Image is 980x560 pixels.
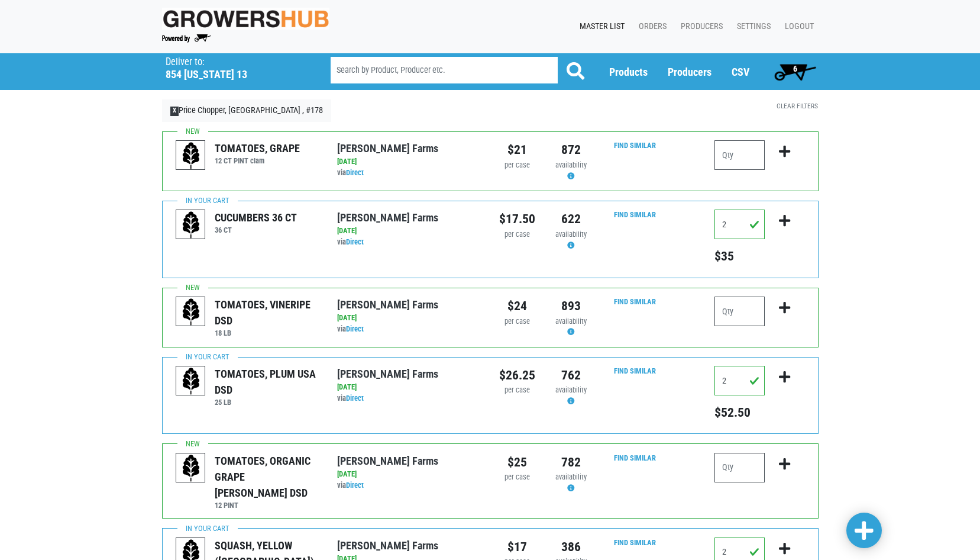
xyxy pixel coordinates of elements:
h6: 18 LB [215,329,319,337]
div: per case [499,160,535,171]
div: TOMATOES, ORGANIC GRAPE [PERSON_NAME] DSD [215,453,319,501]
span: X [170,107,179,116]
a: [PERSON_NAME] Farms [337,368,438,380]
a: Producers [671,15,727,38]
a: [PERSON_NAME] Farms [337,142,438,155]
div: [DATE] [337,313,481,324]
a: Direct [346,168,364,177]
span: Price Chopper, Cortland , #178 (854 NY-13, Cortland, NY 13045, USA) [166,53,309,81]
a: Direct [346,481,364,490]
span: availability [555,472,587,481]
a: Find Similar [614,297,656,306]
a: Logout [775,15,819,38]
input: Qty [714,366,765,395]
input: Search by Product, Producer etc. [331,57,558,83]
a: [PERSON_NAME] Farms [337,455,438,467]
a: Find Similar [614,210,656,219]
div: via [337,324,481,335]
h5: 854 [US_STATE] 13 [166,68,300,81]
a: Find Similar [614,538,656,547]
input: Qty [714,210,765,239]
div: 893 [553,297,589,316]
div: TOMATOES, PLUM USA DSD [215,366,319,398]
h5: Total price [714,249,765,264]
div: 762 [553,366,589,385]
div: per case [499,472,535,483]
a: Master List [570,15,629,38]
img: placeholder-variety-43d6402dacf2d531de610a020419775a.svg [176,453,206,483]
a: 6 [769,60,821,83]
a: Find Similar [614,366,656,375]
div: Availability may be subject to change. [553,229,589,252]
h6: 12 PINT [215,501,319,510]
div: $24 [499,297,535,316]
div: $21 [499,140,535,159]
a: [PERSON_NAME] Farms [337,539,438,552]
div: per case [499,316,535,327]
a: Direct [346,237,364,246]
h6: 36 CT [215,226,297,234]
h6: 12 CT PINT clam [215,156,300,165]
div: 622 [553,210,589,228]
div: 386 [553,538,589,556]
span: availability [555,230,587,239]
a: Products [609,66,648,78]
img: placeholder-variety-43d6402dacf2d531de610a020419775a.svg [176,366,206,396]
p: Deliver to: [166,56,300,68]
div: per case [499,385,535,396]
div: [DATE] [337,469,481,480]
span: 6 [793,64,797,73]
div: via [337,237,481,248]
a: Clear Filters [777,102,818,110]
img: Powered by Big Wheelbarrow [162,34,211,43]
div: [DATE] [337,226,481,237]
input: Qty [714,297,765,326]
div: via [337,168,481,179]
div: CUCUMBERS 36 CT [215,210,297,226]
span: availability [555,317,587,326]
a: Producers [668,66,711,78]
a: Direct [346,394,364,403]
span: availability [555,160,587,169]
a: [PERSON_NAME] Farms [337,211,438,224]
a: Find Similar [614,453,656,462]
div: Availability may be subject to change. [553,385,589,407]
div: via [337,393,481,404]
div: 782 [553,453,589,472]
a: XPrice Chopper, [GEOGRAPHIC_DATA] , #178 [162,99,332,122]
img: original-fc7597fdc6adbb9d0e2ae620e786d1a2.jpg [162,8,330,30]
a: [PERSON_NAME] Farms [337,298,438,311]
div: 872 [553,140,589,159]
div: per case [499,229,535,240]
div: $17 [499,538,535,556]
div: TOMATOES, GRAPE [215,140,300,156]
img: placeholder-variety-43d6402dacf2d531de610a020419775a.svg [176,141,206,170]
div: via [337,480,481,491]
h6: 25 LB [215,398,319,407]
a: Settings [727,15,775,38]
div: [DATE] [337,156,481,168]
div: $25 [499,453,535,472]
a: Orders [629,15,671,38]
img: placeholder-variety-43d6402dacf2d531de610a020419775a.svg [176,210,206,240]
div: $17.50 [499,210,535,228]
span: availability [555,385,587,394]
h5: Total price [714,405,765,420]
div: TOMATOES, VINERIPE DSD [215,297,319,329]
input: Qty [714,453,765,482]
input: Qty [714,140,765,170]
a: Direct [346,324,364,333]
div: [DATE] [337,382,481,393]
a: CSV [732,66,749,78]
img: placeholder-variety-43d6402dacf2d531de610a020419775a.svg [176,297,206,327]
div: $26.25 [499,366,535,385]
a: Find Similar [614,141,656,150]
